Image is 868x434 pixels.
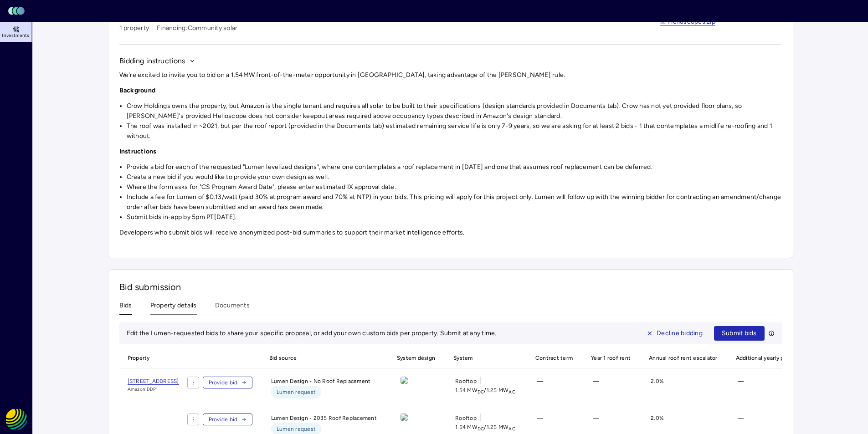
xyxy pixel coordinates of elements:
[455,386,515,395] span: 1.54 MW / 1.25 MW
[127,172,782,182] li: Create a new bid if you would like to provide your own design as well.
[157,23,237,33] span: Financing: Community solar
[391,348,441,368] span: System design
[119,70,782,80] p: We're excited to invite you to bid on a 1.54MW front-of-the-meter opportunity in [GEOGRAPHIC_DATA...
[657,328,703,338] span: Decline bidding
[209,378,238,387] span: Provide bid
[127,121,782,141] li: The roof was installed in ~2021, but per the roof report (provided in the Documents tab) estimate...
[639,326,710,341] button: Decline bidding
[119,148,157,155] strong: Instructions
[478,389,484,395] sub: DC
[119,56,185,66] span: Bidding instructions
[730,348,812,368] span: Additional yearly payments
[643,377,723,398] div: 2.0%
[530,348,578,368] span: Contract term
[127,182,782,192] li: Where the form asks for "CS Program Award Date", please enter estimated IX approval date.
[277,424,316,434] span: Lumen request
[586,377,636,398] div: —
[119,23,149,33] span: 1 property
[264,348,384,368] span: Bid source
[209,415,238,424] span: Provide bid
[660,19,715,26] a: Helioscopes.zip
[478,426,484,432] sub: DC
[714,326,765,341] button: Submit bids
[401,377,408,384] img: view
[203,414,253,425] button: Provide bid
[119,348,187,368] span: Property
[455,423,515,432] span: 1.54 MW / 1.25 MW
[128,377,179,386] a: [STREET_ADDRESS]
[150,301,197,315] button: Property details
[127,212,782,222] li: Submit bids in-app by 5pm PT[DATE].
[508,426,515,432] sub: AC
[455,377,477,386] span: Rooftop
[722,328,757,338] span: Submit bids
[2,33,29,38] span: Investments
[119,281,181,292] span: Bid submission
[508,389,515,395] sub: AC
[127,329,497,337] span: Edit the Lumen-requested bids to share your specific proposal, or add your own custom bids per pr...
[119,301,132,315] button: Bids
[119,87,156,94] strong: Background
[5,408,27,430] img: REC Solar
[643,348,723,368] span: Annual roof rent escalator
[119,56,195,66] button: Bidding instructions
[277,388,316,397] span: Lumen request
[401,414,408,421] img: view
[127,101,782,121] li: Crow Holdings owns the property, but Amazon is the single tenant and requires all solar to be bui...
[586,348,636,368] span: Year 1 roof rent
[119,228,782,238] p: Developers who submit bids will receive anonymized post-bid summaries to support their market int...
[203,377,253,388] button: Provide bid
[264,377,384,398] div: Lumen Design - No Roof Replacement
[128,378,179,385] span: [STREET_ADDRESS]
[215,301,250,315] button: Documents
[730,377,812,398] div: —
[128,386,179,393] span: Amazon DDP1
[448,348,523,368] span: System
[127,192,782,212] li: Include a fee for Lumen of $0.13/watt (paid 30% at program award and 70% at NTP) in your bids. Th...
[530,377,578,398] div: —
[127,162,782,172] li: Provide a bid for each of the requested "Lumen levelized designs", where one contemplates a roof ...
[455,414,477,423] span: Rooftop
